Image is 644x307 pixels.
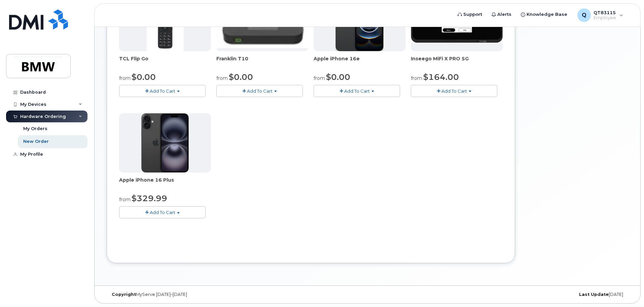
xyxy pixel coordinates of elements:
[516,8,572,21] a: Knowledge Base
[119,177,211,190] div: Apple iPhone 16 Plus
[150,88,175,94] span: Add To Cart
[314,85,400,97] button: Add To Cart
[497,11,511,18] span: Alerts
[216,75,228,81] small: from
[527,11,567,18] span: Knowledge Base
[463,11,482,18] span: Support
[615,278,639,302] iframe: Messenger Launcher
[141,113,189,173] img: iphone_16_plus.png
[112,292,136,297] strong: Copyright
[216,85,303,97] button: Add To Cart
[441,88,467,94] span: Add To Cart
[582,11,586,19] span: Q
[132,193,167,203] span: $329.99
[573,8,628,22] div: QT83115
[247,88,273,94] span: Add To Cart
[411,85,497,97] button: Add To Cart
[314,55,405,69] div: Apple iPhone 16e
[229,72,253,82] span: $0.00
[216,55,308,69] div: Franklin T10
[344,88,370,94] span: Add To Cart
[423,72,459,82] span: $164.00
[107,292,281,297] div: MyServe [DATE]–[DATE]
[594,10,616,15] span: QT83115
[487,8,516,21] a: Alerts
[411,55,503,69] div: Inseego MiFi X PRO 5G
[119,196,131,203] small: from
[411,75,422,81] small: from
[579,292,609,297] strong: Last Update
[119,55,211,69] div: TCL Flip Go
[454,292,628,297] div: [DATE]
[594,15,616,21] span: Employee
[453,8,487,21] a: Support
[119,85,206,97] button: Add To Cart
[132,72,156,82] span: $0.00
[150,210,175,215] span: Add To Cart
[119,206,206,218] button: Add To Cart
[326,72,350,82] span: $0.00
[314,75,325,81] small: from
[119,75,131,81] small: from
